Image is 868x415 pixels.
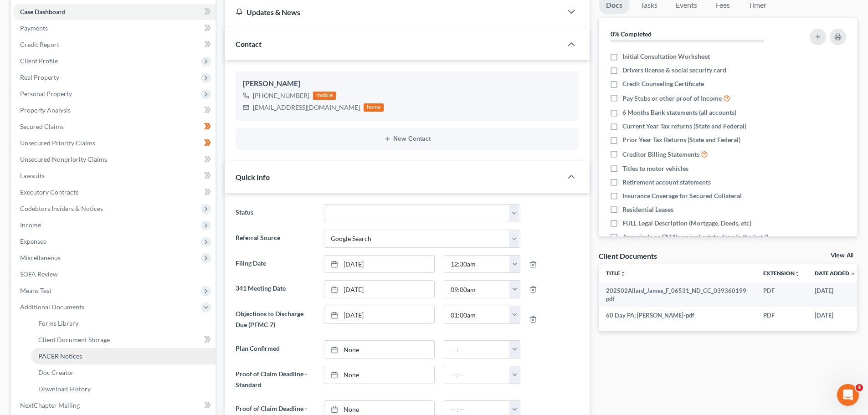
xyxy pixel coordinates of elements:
[20,41,59,48] span: Credit Report
[243,135,571,143] button: New Contact
[13,266,216,282] a: SOFA Review
[444,306,510,323] input: -- : --
[599,307,756,323] td: 60 Day PA; [PERSON_NAME]-pdf
[364,103,384,112] div: home
[13,20,216,36] a: Payments
[13,168,216,184] a: Lawsuits
[20,90,72,97] span: Personal Property
[38,385,91,393] span: Download History
[622,66,726,75] span: Drivers license & social security card
[620,271,626,277] i: unfold_more
[13,184,216,200] a: Executory Contracts
[20,205,103,212] span: Codebtors Insiders & Notices
[20,139,95,147] span: Unsecured Priority Claims
[807,307,863,323] td: [DATE]
[13,118,216,135] a: Secured Claims
[444,256,510,273] input: -- : --
[795,271,800,277] i: unfold_more
[231,366,319,393] label: Proof of Claim Deadline - Standard
[324,341,434,358] a: None
[763,270,800,277] a: Extensionunfold_more
[20,188,78,196] span: Executory Contracts
[243,78,571,89] div: [PERSON_NAME]
[13,151,216,168] a: Unsecured Nonpriority Claims
[622,219,751,228] span: FULL Legal Description (Mortgage, Deeds, etc)
[837,384,859,406] iframe: Intercom live chat
[38,352,82,360] span: PACER Notices
[13,135,216,151] a: Unsecured Priority Claims
[20,24,48,32] span: Payments
[622,191,742,200] span: Insurance Coverage for Secured Collateral
[231,280,319,298] label: 341 Meeting Date
[622,52,710,61] span: Initial Consultation Worksheet
[13,102,216,118] a: Property Analysis
[31,315,216,332] a: Forms Library
[20,401,80,409] span: NextChapter Mailing
[622,150,699,159] span: Creditor Billing Statements
[38,319,78,327] span: Forms Library
[20,57,58,65] span: Client Profile
[622,205,673,214] span: Residential Leases
[236,173,270,181] span: Quick Info
[13,36,216,53] a: Credit Report
[38,336,110,343] span: Client Document Storage
[20,106,71,114] span: Property Analysis
[606,270,626,277] a: Titleunfold_more
[231,306,319,333] label: Objections to Discharge Due (PFMC-7)
[231,230,319,248] label: Referral Source
[622,122,746,131] span: Current Year Tax returns (State and Federal)
[611,30,652,38] strong: 0% Completed
[622,164,688,173] span: Titles to motor vehicles
[31,364,216,381] a: Doc Creator
[856,384,863,391] span: 4
[253,91,309,100] div: [PHONE_NUMBER]
[324,281,434,298] a: [DATE]
[231,204,319,222] label: Status
[756,307,807,323] td: PDF
[622,79,704,88] span: Credit Counseling Certificate
[622,178,711,187] span: Retirement account statements
[20,155,107,163] span: Unsecured Nonpriority Claims
[815,270,856,277] a: Date Added expand_more
[13,397,216,414] a: NextChapter Mailing
[324,306,434,323] a: [DATE]
[622,108,736,117] span: 6 Months Bank statements (all accounts)
[599,282,756,307] td: 202502Allard_James_F_06531_ND_CC_039360199-pdf
[20,237,46,245] span: Expenses
[13,4,216,20] a: Case Dashboard
[20,254,61,261] span: Miscellaneous
[20,8,66,15] span: Case Dashboard
[20,270,58,278] span: SOFA Review
[313,92,336,100] div: mobile
[622,94,722,103] span: Pay Stubs or other proof of Income
[324,256,434,273] a: [DATE]
[20,123,64,130] span: Secured Claims
[20,73,59,81] span: Real Property
[599,251,657,261] div: Client Documents
[31,332,216,348] a: Client Document Storage
[20,287,51,294] span: Means Test
[324,366,434,384] a: None
[31,381,216,397] a: Download History
[807,282,863,307] td: [DATE]
[622,232,785,251] span: Appraisals or CMA's on real estate done in the last 3 years OR required by attorney
[444,341,510,358] input: -- : --
[850,271,856,277] i: expand_more
[20,172,45,179] span: Lawsuits
[253,103,360,112] div: [EMAIL_ADDRESS][DOMAIN_NAME]
[444,366,510,384] input: -- : --
[236,7,551,17] div: Updates & News
[831,252,853,259] a: View All
[31,348,216,364] a: PACER Notices
[756,282,807,307] td: PDF
[444,281,510,298] input: -- : --
[231,340,319,359] label: Plan Confirmed
[622,135,740,144] span: Prior Year Tax Returns (State and Federal)
[236,40,262,48] span: Contact
[20,221,41,229] span: Income
[231,255,319,273] label: Filing Date
[20,303,84,311] span: Additional Documents
[38,369,74,376] span: Doc Creator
